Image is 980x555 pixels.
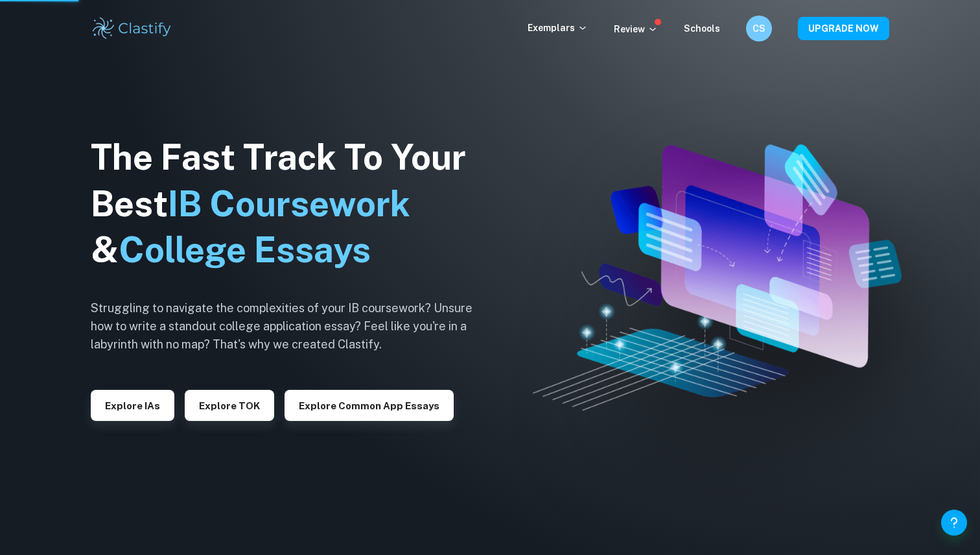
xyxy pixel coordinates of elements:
h6: CS [752,21,767,36]
button: Explore TOK [185,390,274,421]
h6: Struggling to navigate the complexities of your IB coursework? Unsure how to write a standout col... [91,299,493,354]
button: Help and Feedback [941,510,967,536]
a: Explore Common App essays [285,399,454,411]
h1: The Fast Track To Your Best & [91,134,493,274]
img: Clastify hero [533,144,902,411]
button: Explore IAs [91,390,174,421]
span: College Essays [119,229,371,270]
button: CS [746,16,772,41]
a: Schools [684,23,720,34]
a: Explore TOK [185,399,274,411]
p: Exemplars [528,21,588,35]
a: Explore IAs [91,399,174,411]
button: UPGRADE NOW [798,17,889,40]
img: Clastify logo [91,16,173,41]
button: Explore Common App essays [285,390,454,421]
span: IB Coursework [168,183,410,224]
p: Review [614,22,658,36]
